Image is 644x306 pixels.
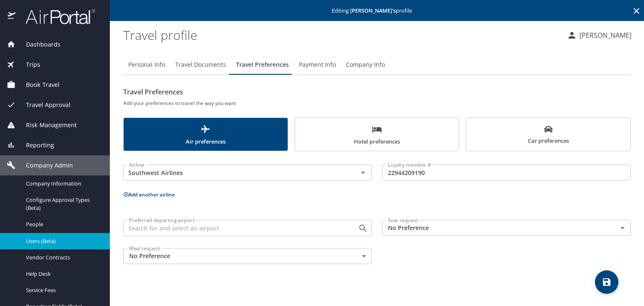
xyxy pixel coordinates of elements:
[123,22,560,48] h1: Travel profile
[123,99,631,107] h6: Add your preferences to travel the way you want
[299,60,336,70] span: Payment Info
[26,237,100,245] span: Users (Beta)
[123,248,372,264] div: No Preference
[16,120,77,130] span: Risk Management
[26,196,100,212] span: Configure Approval Types (Beta)
[350,7,396,14] strong: [PERSON_NAME] 's
[112,8,641,13] p: Editing profile
[26,270,100,278] span: Help Desk
[346,60,385,70] span: Company Info
[126,167,345,178] input: Select an Airline
[16,161,73,170] span: Company Admin
[16,80,60,89] span: Book Travel
[16,8,95,25] img: airportal-logo.png
[123,191,175,198] button: Add another airline
[123,118,631,151] div: scrollable force tabs example
[123,55,631,75] div: Profile
[16,141,54,150] span: Reporting
[16,40,60,49] span: Dashboards
[129,124,283,146] span: Air preferences
[236,60,289,70] span: Travel Preferences
[8,8,16,25] img: icon-airportal.png
[26,254,100,262] span: Vendor Contracts
[26,180,100,188] span: Company Information
[563,28,635,43] button: [PERSON_NAME]
[471,125,625,146] span: Car preferences
[382,220,631,236] div: No Preference
[126,222,345,233] input: Search for and select an airport
[16,100,70,110] span: Travel Approval
[128,60,165,70] span: Personal Info
[300,124,454,146] span: Hotel preferences
[595,270,618,294] button: save
[123,85,631,99] h2: Travel Preferences
[16,60,40,69] span: Trips
[357,222,369,234] button: Open
[26,220,100,228] span: People
[175,60,226,70] span: Travel Documents
[26,286,100,294] span: Service Fees
[357,167,369,178] button: Open
[577,30,631,40] p: [PERSON_NAME]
